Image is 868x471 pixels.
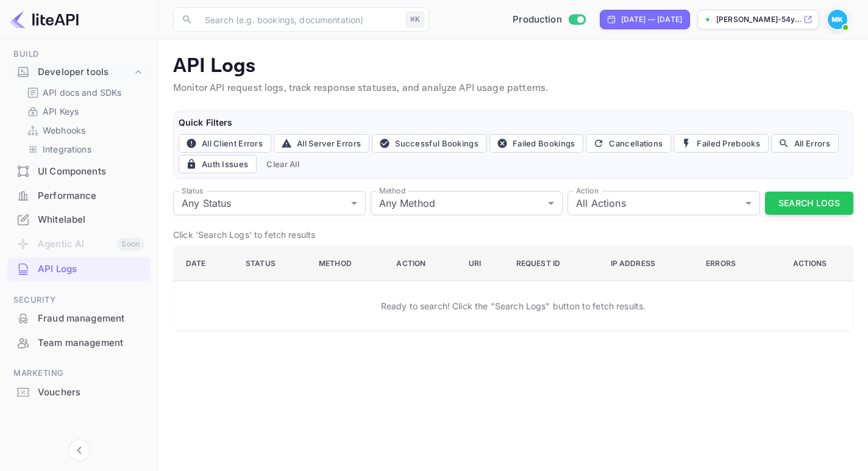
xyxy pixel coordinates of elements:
p: API docs and SDKs [43,86,122,99]
div: Any Status [173,191,366,215]
p: Webhooks [43,124,85,137]
div: All Actions [567,191,760,215]
a: Webhooks [27,124,141,137]
p: [PERSON_NAME]-54y... [716,14,801,25]
label: Action [576,185,599,196]
th: IP Address [601,246,696,281]
th: Action [386,246,459,281]
div: Click to change the date range period [600,10,690,29]
button: All Errors [771,134,839,153]
div: Fraud management [7,307,151,331]
h6: Quick Filters [179,116,848,129]
th: Actions [769,246,853,281]
div: Fraud management [38,312,144,326]
p: Integrations [43,143,91,156]
th: Status [236,246,309,281]
a: Vouchers [7,381,151,403]
th: Date [174,246,237,281]
a: API Keys [27,105,141,118]
button: All Server Errors [274,134,369,153]
button: Successful Bookings [372,134,487,153]
div: Webhooks [22,121,146,139]
div: Integrations [22,140,146,158]
div: Any Method [371,191,563,215]
th: Request ID [507,246,601,281]
button: Collapse navigation [68,439,90,461]
button: Failed Bookings [489,134,584,153]
span: Security [7,293,151,307]
div: API Keys [22,102,146,120]
div: UI Components [7,160,151,184]
div: Team management [38,336,144,350]
a: UI Components [7,160,151,182]
a: API Logs [7,257,151,280]
div: Team management [7,331,151,355]
span: Production [513,13,562,27]
button: Auth Issues [179,155,257,173]
a: API docs and SDKs [27,86,141,99]
input: Search (e.g. bookings, documentation) [197,7,401,32]
a: Team management [7,331,151,354]
label: Status [182,185,203,196]
div: Vouchers [38,386,144,400]
p: Click 'Search Logs' to fetch results [173,228,853,241]
div: Vouchers [7,381,151,404]
th: Method [309,246,386,281]
div: API Logs [7,257,151,281]
div: API docs and SDKs [22,84,146,101]
p: Ready to search! Click the "Search Logs" button to fetch results. [381,300,646,312]
div: Developer tools [38,65,132,79]
img: Michelle Krogmeier [828,10,847,29]
div: Performance [7,184,151,208]
p: Monitor API request logs, track response statuses, and analyze API usage patterns. [173,81,853,96]
th: URI [459,246,507,281]
div: Whitelabel [7,208,151,232]
button: Search Logs [765,192,853,215]
div: Performance [38,189,144,203]
div: Whitelabel [38,213,144,227]
button: Clear All [261,155,304,173]
a: Integrations [27,143,141,156]
button: All Client Errors [179,134,271,153]
a: Performance [7,184,151,207]
div: [DATE] — [DATE] [621,14,682,25]
a: Whitelabel [7,208,151,231]
a: Fraud management [7,307,151,329]
img: LiteAPI logo [10,10,79,29]
button: Failed Prebooks [674,134,769,153]
span: Build [7,48,151,61]
th: Errors [696,246,769,281]
div: UI Components [38,165,144,179]
div: Switch to Sandbox mode [508,13,590,27]
span: Marketing [7,367,151,380]
p: API Logs [173,54,853,79]
label: Method [379,185,405,196]
button: Cancellations [586,134,671,153]
p: API Keys [43,105,79,118]
div: Developer tools [7,62,151,83]
div: API Logs [38,262,144,276]
div: ⌘K [406,12,424,27]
